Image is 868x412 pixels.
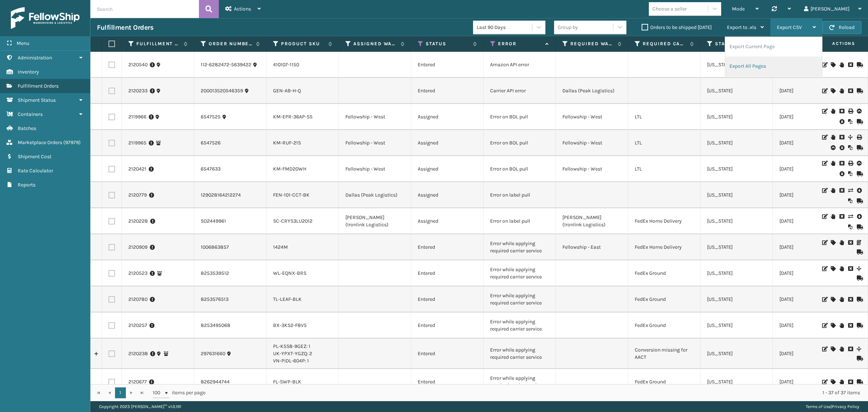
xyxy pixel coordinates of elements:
[857,109,861,114] i: Upload BOL
[411,52,484,78] td: Entered
[128,139,146,147] a: 2119965
[99,401,181,412] p: Copyright 2023 [PERSON_NAME]™ v 1.0.191
[643,41,686,47] label: Required Carrier Service
[848,240,852,245] i: Cancel Fulfillment Order
[806,404,831,409] a: Terms of Use
[273,166,306,172] a: KM-FMD20WH
[128,218,148,225] a: 2120228
[848,266,852,271] i: Cancel Fulfillment Order
[773,104,845,130] td: [DATE]
[839,379,844,384] i: On Hold
[273,192,310,198] a: FEN-101-CCT-BK
[273,88,301,94] a: GEN-AB-H-Q
[558,24,578,31] div: Group by
[201,244,229,251] a: 1006863857
[822,188,826,193] i: Edit
[556,156,628,182] td: Fellowship - West
[822,297,826,302] i: Edit
[339,130,411,156] td: Fellowship - West
[153,389,163,396] span: 100
[201,113,221,121] a: 6547525
[822,323,826,328] i: Edit
[822,346,826,352] i: Edit
[848,88,852,93] i: Cancel Fulfillment Order
[857,323,861,328] i: Mark as Shipped
[128,165,146,173] a: 2120421
[484,156,556,182] td: Error on BOL pull
[839,297,844,302] i: On Hold
[857,356,861,361] i: Mark as Shipped
[822,240,826,245] i: Edit
[411,312,484,339] td: Entered
[63,139,81,146] span: ( 97979 )
[426,41,469,47] label: Status
[556,78,628,104] td: Dallas (Peak Logistics)
[848,214,852,219] i: Change shipping
[857,145,861,150] i: Mark as Shipped
[273,140,301,146] a: KM-RUF-21S
[339,182,411,208] td: Dallas (Peak Logistics)
[701,156,773,182] td: [US_STATE]
[848,188,852,193] i: Change shipping
[839,144,844,151] i: Pull BOL
[234,6,251,12] span: Actions
[273,358,309,364] a: VN-PIDL-604P: 1
[857,88,861,93] i: Mark as Shipped
[857,119,861,124] i: Mark as Shipped
[570,41,614,47] label: Required Warehouse
[848,323,852,328] i: Cancel Fulfillment Order
[201,322,230,329] a: 8253495068
[857,171,861,176] i: Mark as Shipped
[201,270,229,277] a: 8253539512
[128,350,148,357] a: 2120238
[484,182,556,208] td: Error on label pull
[18,139,62,146] span: Marketplace Orders
[725,37,822,56] li: Export Current Page
[18,69,39,75] span: Inventory
[831,266,835,271] i: Assign Carrier and Warehouse
[773,78,845,104] td: [DATE]
[484,104,556,130] td: Error on BOL pull
[353,41,397,47] label: Assigned Warehouse
[18,111,43,117] span: Containers
[642,24,712,30] label: Orders to be shipped [DATE]
[411,104,484,130] td: Assigned
[484,130,556,156] td: Error on BOL pull
[273,114,312,120] a: KM-EPR-36AP-SS
[857,266,861,271] i: Split Fulfillment Order
[556,104,628,130] td: Fellowship - West
[822,21,861,34] button: Reload
[857,62,861,67] i: Mark as Shipped
[848,109,852,114] i: Print BOL
[848,62,852,67] i: Cancel Fulfillment Order
[831,346,835,352] i: Assign Carrier and Warehouse
[281,41,325,47] label: Product SKU
[857,297,861,302] i: Mark as Shipped
[701,182,773,208] td: [US_STATE]
[115,387,126,398] a: 1
[201,139,221,147] a: 6547526
[701,104,773,130] td: [US_STATE]
[484,312,556,339] td: Error while applying required carrier service
[477,24,533,31] div: Last 90 Days
[831,135,835,140] i: On Hold
[556,208,628,234] td: [PERSON_NAME] (Ironlink Logistics)
[831,161,835,166] i: On Hold
[18,83,59,89] span: Fulfillment Orders
[848,171,852,176] i: Reoptimize
[411,130,484,156] td: Assigned
[773,208,845,234] td: [DATE]
[839,266,844,271] i: On Hold
[822,88,826,93] i: Edit
[822,135,826,140] i: Edit
[839,188,844,193] i: Cancel Fulfillment Order
[273,244,288,250] a: 1424M
[628,286,701,312] td: FedEx Ground
[128,244,148,251] a: 2120909
[857,187,861,194] i: Pull Label
[201,350,225,357] a: 297631660
[732,6,745,12] span: Mode
[201,61,251,68] a: 112-6282472-5639422
[701,312,773,339] td: [US_STATE]
[839,170,844,177] i: Pull BOL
